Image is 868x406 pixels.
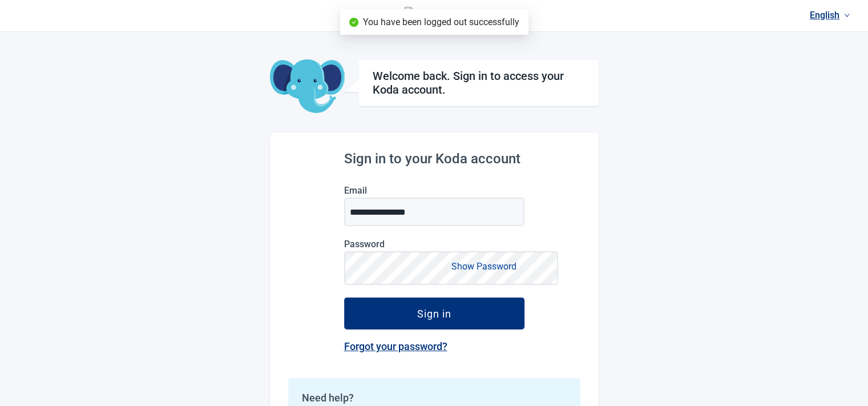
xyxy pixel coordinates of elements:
[405,7,463,25] img: Koda Health
[344,185,524,196] label: Email
[363,17,519,27] span: You have been logged out successfully
[844,13,850,18] span: down
[805,6,854,25] a: Current language: English
[417,308,451,319] div: Sign in
[344,340,447,352] a: Forgot your password?
[302,392,567,404] h2: Need help?
[448,259,520,274] button: Show Password
[344,239,524,250] label: Password
[344,151,524,167] h2: Sign in to your Koda account
[270,59,345,114] img: Koda Elephant
[373,69,584,97] h1: Welcome back. Sign in to access your Koda account.
[349,18,358,27] span: check-circle
[344,298,524,329] button: Sign in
